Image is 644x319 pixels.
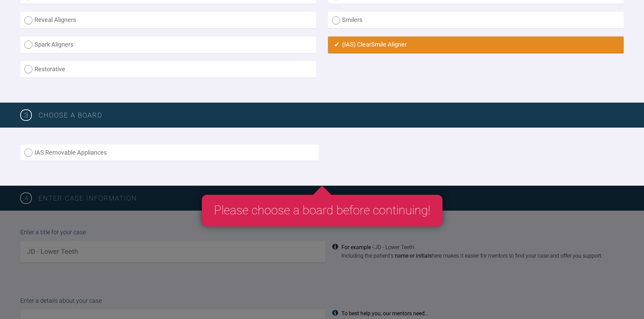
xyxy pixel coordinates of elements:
[20,61,316,78] label: Restorative
[328,36,624,53] label: (IAS) ClearSmile Aligner
[20,12,316,28] label: Reveal Aligners
[20,144,319,161] label: IAS Removable Appliances
[20,109,32,121] span: 3
[202,195,443,227] div: Please choose a board before continuing!
[39,110,624,121] h3: Choose a board
[328,12,624,28] label: Smilers
[20,36,316,53] label: Spark Aligners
